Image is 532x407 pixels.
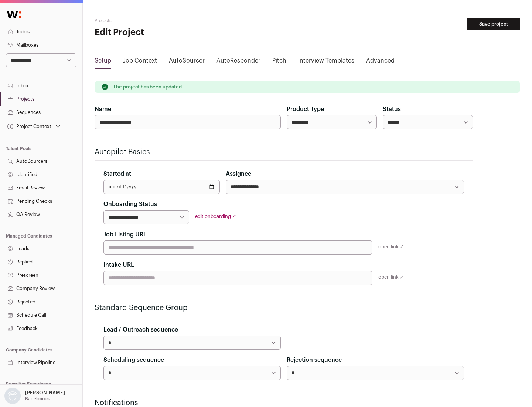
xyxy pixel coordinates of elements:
img: Wellfound [3,7,25,22]
p: [PERSON_NAME] [25,390,65,396]
h2: Standard Sequence Group [95,303,473,313]
button: Open dropdown [3,388,66,404]
a: AutoResponder [216,56,260,68]
label: Intake URL [103,260,134,269]
img: nopic.png [4,388,21,404]
label: Job Listing URL [103,230,147,239]
p: Bagelicious [25,396,50,402]
a: Job Context [123,56,157,68]
label: Lead / Outreach sequence [103,325,178,334]
a: Pitch [272,56,286,68]
h2: Autopilot Basics [95,147,473,157]
label: Assignee [226,169,251,178]
label: Scheduling sequence [103,356,164,364]
h2: Projects [95,18,236,24]
a: Interview Templates [298,56,354,68]
label: Status [383,105,401,114]
h1: Edit Project [95,27,236,38]
a: AutoSourcer [169,56,205,68]
label: Product Type [287,105,324,114]
a: edit onboarding ↗ [195,214,236,219]
label: Name [95,105,111,114]
label: Started at [103,169,131,178]
div: Project Context [6,124,51,129]
a: Advanced [366,56,395,68]
button: Open dropdown [6,121,62,132]
label: Rejection sequence [287,356,342,364]
button: Save project [467,18,520,30]
p: The project has been updated. [113,84,183,90]
label: Onboarding Status [103,200,157,209]
a: Setup [95,56,111,68]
